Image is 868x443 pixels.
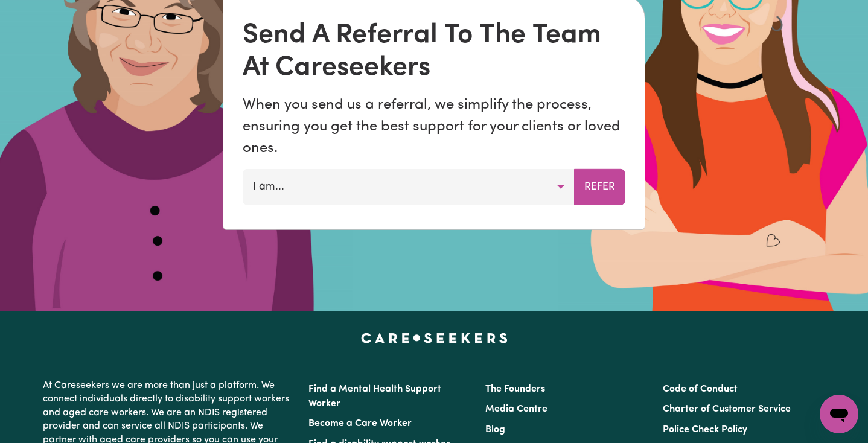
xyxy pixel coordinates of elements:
a: Become a Care Worker [308,419,412,429]
a: Charter of Customer Service [663,404,791,414]
button: Refer [574,168,625,205]
button: I am... [243,168,575,205]
a: Code of Conduct [663,384,738,394]
p: When you send us a referral, we simplify the process, ensuring you get the best support for your ... [243,94,625,159]
iframe: Button to launch messaging window [820,395,858,433]
a: Blog [485,425,505,435]
a: Police Check Policy [663,425,747,435]
div: Send A Referral To The Team At Careseekers [243,19,625,84]
a: Find a Mental Health Support Worker [308,384,441,409]
a: The Founders [485,384,545,394]
a: Media Centre [485,404,547,414]
a: Careseekers home page [361,333,508,343]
